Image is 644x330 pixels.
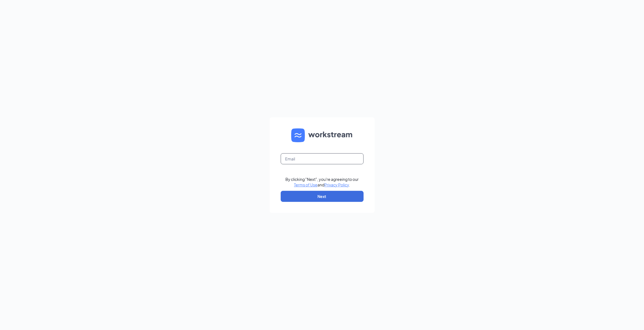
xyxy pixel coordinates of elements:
[281,153,364,164] input: Email
[294,182,317,187] a: Terms of Use
[285,176,359,188] div: By clicking "Next", you're agreeing to our and .
[291,128,353,142] img: WS logo and Workstream text
[324,182,349,187] a: Privacy Policy
[281,191,364,202] button: Next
